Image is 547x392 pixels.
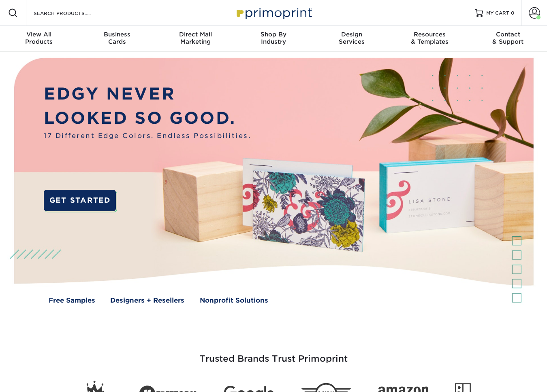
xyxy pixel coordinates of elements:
[78,31,156,38] span: Business
[469,26,547,52] a: Contact& Support
[391,31,469,45] div: & Templates
[33,8,112,18] input: SEARCH PRODUCTS.....
[156,26,235,52] a: Direct MailMarketing
[156,31,235,45] div: Marketing
[235,31,313,45] div: Industry
[391,26,469,52] a: Resources& Templates
[469,31,547,38] span: Contact
[469,31,547,45] div: & Support
[200,295,268,305] a: Nonprofit Solutions
[78,31,156,45] div: Cards
[44,131,251,140] span: 17 Different Edge Colors. Endless Possibilities.
[391,31,469,38] span: Resources
[44,106,251,131] p: LOOKED SO GOOD.
[44,82,251,106] p: EDGY NEVER
[233,4,314,21] img: Primoprint
[486,10,509,17] span: MY CART
[235,26,313,52] a: Shop ByIndustry
[44,190,116,211] a: GET STARTED
[36,334,511,374] h3: Trusted Brands Trust Primoprint
[312,31,391,45] div: Services
[235,31,313,38] span: Shop By
[78,26,156,52] a: BusinessCards
[49,295,95,305] a: Free Samples
[110,295,184,305] a: Designers + Resellers
[312,31,391,38] span: Design
[312,26,391,52] a: DesignServices
[156,31,235,38] span: Direct Mail
[511,10,515,16] span: 0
